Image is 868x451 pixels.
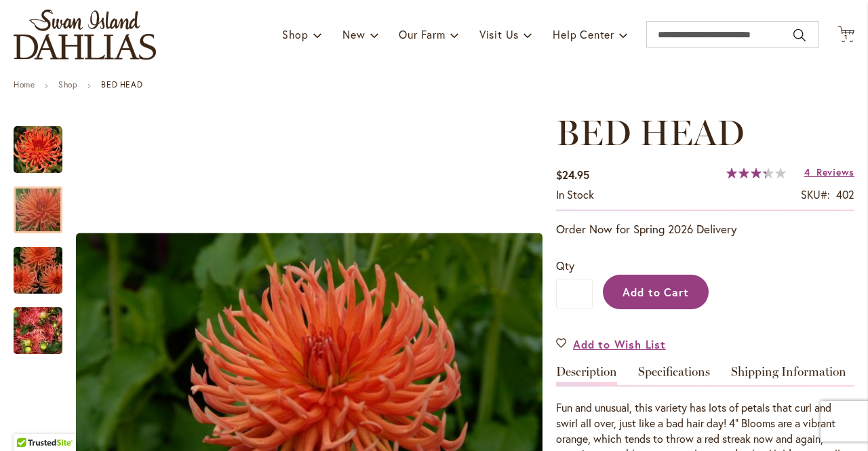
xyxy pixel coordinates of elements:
p: Order Now for Spring 2026 Delivery [556,221,854,237]
strong: BED HEAD [101,79,142,90]
span: Help Center [553,27,614,41]
span: Qty [556,258,574,273]
span: $24.95 [556,168,589,182]
a: Shipping Information [731,366,846,385]
iframe: Launch Accessibility Center [10,403,48,441]
div: 67% [726,168,786,178]
strong: SKU [801,187,830,201]
span: Reviews [816,165,854,178]
a: Home [14,79,35,90]
a: store logo [14,9,156,60]
a: Shop [58,79,77,90]
span: In stock [556,187,594,201]
div: BED HEAD [14,173,76,233]
button: Add to Cart [603,275,709,309]
div: 402 [836,187,854,203]
a: Description [556,366,617,385]
div: BED HEAD [14,233,76,294]
span: 1 [844,33,848,41]
span: Our Farm [399,27,445,41]
span: Shop [282,27,309,41]
div: BED HEAD [14,113,76,173]
a: Specifications [638,366,710,385]
img: BED HEAD [14,125,62,174]
div: Availability [556,187,594,203]
span: Add to Wish List [573,336,666,352]
span: BED HEAD [556,111,745,154]
button: 1 [837,26,854,44]
span: 4 [804,165,810,178]
span: Visit Us [479,27,519,41]
a: Add to Wish List [556,336,666,352]
span: New [342,27,365,41]
span: Add to Cart [623,285,690,299]
div: BED HEAD [14,294,62,354]
a: 4 Reviews [804,165,854,178]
